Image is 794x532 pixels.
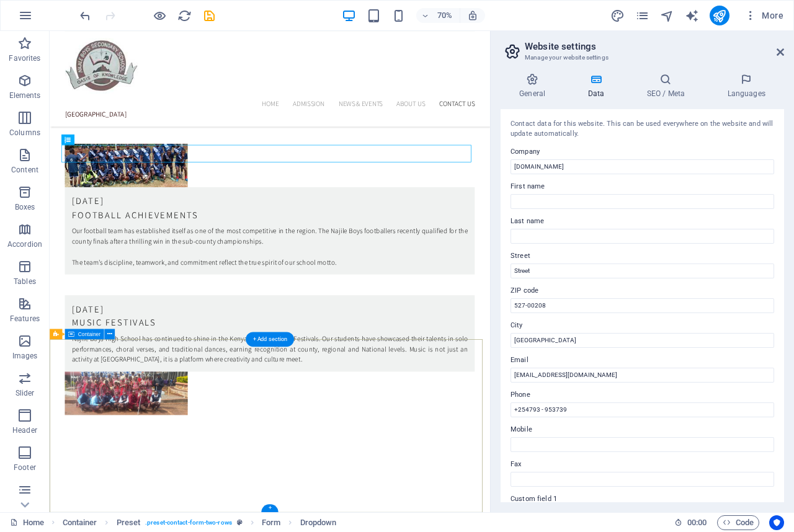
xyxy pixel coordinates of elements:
[635,9,649,23] i: Pages (Ctrl+Alt+S)
[202,8,216,23] button: save
[78,8,92,23] button: undo
[7,239,42,249] p: Accordion
[685,9,699,23] i: AI Writer
[16,388,35,398] p: Slider
[525,52,759,63] h3: Manage your website settings
[177,8,192,23] button: reload
[511,249,774,264] label: Street
[177,9,192,23] i: Reload page
[511,144,774,159] label: Company
[416,8,460,23] button: 70%
[660,8,675,23] button: navigator
[63,515,97,530] span: Click to select. Double-click to edit
[9,91,41,100] p: Elements
[712,9,726,23] i: Publish
[501,73,569,99] h4: General
[435,8,455,23] h6: 70%
[9,128,40,138] p: Columns
[10,515,44,530] a: Click to cancel selection. Double-click to open Pages
[511,422,774,437] label: Mobile
[687,515,707,530] span: 00 00
[744,9,783,22] span: More
[717,515,759,530] button: Code
[63,515,337,530] nav: breadcrumb
[685,8,700,23] button: text_generator
[674,515,707,530] h6: Session time
[723,515,754,530] span: Code
[739,6,788,25] button: More
[511,318,774,333] label: City
[467,10,478,21] i: On resize automatically adjust zoom level to fit chosen device.
[769,515,784,530] button: Usercentrics
[708,73,784,99] h4: Languages
[511,492,774,507] label: Custom field 1
[246,332,294,347] div: + Add section
[511,179,774,194] label: First name
[237,519,243,526] i: This element is a customizable preset
[610,9,625,23] i: Design (Ctrl+Alt+Y)
[525,41,784,52] h2: Website settings
[511,119,774,140] div: Contact data for this website. This can be used everywhere on the website and will update automat...
[511,214,774,229] label: Last name
[11,165,38,175] p: Content
[15,202,35,212] p: Boxes
[152,8,167,23] button: Click here to leave preview mode and continue editing
[511,283,774,298] label: ZIP code
[610,8,625,23] button: design
[145,515,232,530] span: . preset-contact-form-two-rows
[9,53,40,63] p: Favorites
[202,9,216,23] i: Save (Ctrl+S)
[261,504,278,512] div: +
[569,73,628,99] h4: Data
[10,314,40,324] p: Features
[262,515,280,530] span: Click to select. Double-click to edit
[635,8,650,23] button: pages
[78,9,92,23] i: Undo: Change text (Ctrl+Z)
[511,388,774,402] label: Phone
[12,351,38,361] p: Images
[660,9,674,23] i: Navigator
[710,6,729,25] button: publish
[78,331,100,336] span: Container
[628,73,708,99] h4: SEO / Meta
[511,353,774,368] label: Email
[12,425,37,435] p: Header
[696,518,698,527] span: :
[117,515,141,530] span: Click to select. Double-click to edit
[14,277,36,286] p: Tables
[14,463,36,472] p: Footer
[300,515,337,530] span: Click to select. Double-click to edit
[511,457,774,472] label: Fax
